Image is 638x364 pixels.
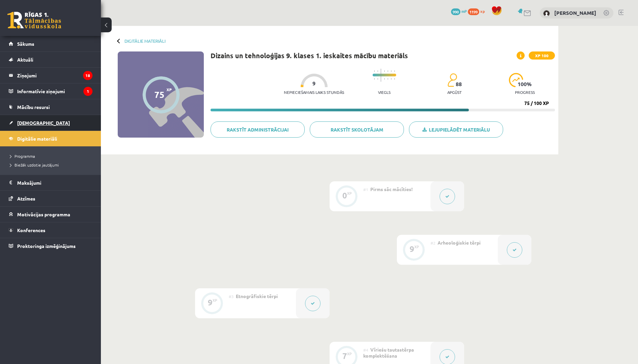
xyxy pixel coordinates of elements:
a: [DEMOGRAPHIC_DATA] [9,115,92,131]
a: Informatīvie ziņojumi1 [9,83,92,99]
a: 1199 xp [468,8,488,14]
img: icon-short-line-57e1e144782c952c97e751825c79c345078a6d821885a25fce030b3d8c18986b.svg [387,70,388,72]
a: Maksājumi [9,175,92,190]
h1: Dizains un tehnoloģijas 9. klases 1. ieskaites mācību materiāls [211,51,408,60]
img: icon-short-line-57e1e144782c952c97e751825c79c345078a6d821885a25fce030b3d8c18986b.svg [377,78,378,80]
span: mP [461,8,467,14]
img: icon-short-line-57e1e144782c952c97e751825c79c345078a6d821885a25fce030b3d8c18986b.svg [384,78,385,80]
a: [PERSON_NAME] [554,9,596,16]
div: XP [347,191,352,195]
a: Atzīmes [9,191,92,206]
div: 75 [154,89,164,100]
a: 990 mP [451,8,467,14]
span: [DEMOGRAPHIC_DATA] [17,120,70,126]
img: icon-short-line-57e1e144782c952c97e751825c79c345078a6d821885a25fce030b3d8c18986b.svg [387,78,388,80]
span: Vīriešu tautastērpa komplektēšana [363,347,414,359]
span: xp [480,8,485,14]
a: Rīgas 1. Tālmācības vidusskola [7,12,61,29]
span: #4 [363,347,368,353]
a: Programma [10,153,94,159]
span: Aktuāli [17,57,33,63]
legend: Maksājumi [17,175,92,190]
img: students-c634bb4e5e11cddfef0936a35e636f08e4e9abd3cc4e673bd6f9a4125e45ecb1.svg [447,73,457,87]
p: apgūst [447,90,462,95]
span: 9 [312,80,315,86]
div: XP [347,352,352,356]
p: Nepieciešamais laiks stundās [284,90,344,95]
span: Motivācijas programma [17,211,70,217]
a: Motivācijas programma [9,207,92,222]
span: #1 [363,187,368,192]
img: icon-progress-161ccf0a02000e728c5f80fcf4c31c7af3da0e1684b2b1d7c360e028c24a22f1.svg [509,73,523,87]
div: XP [213,298,217,302]
a: Proktoringa izmēģinājums [9,238,92,254]
div: XP [414,245,419,249]
a: Digitālie materiāli [124,38,165,43]
span: #3 [229,294,234,299]
p: progress [515,90,535,95]
a: Rakstīt skolotājam [310,121,404,138]
a: Digitālie materiāli [9,131,92,146]
a: Konferences [9,222,92,238]
img: icon-short-line-57e1e144782c952c97e751825c79c345078a6d821885a25fce030b3d8c18986b.svg [394,78,395,80]
div: 7 [342,353,347,359]
span: Atzīmes [17,195,35,202]
img: icon-short-line-57e1e144782c952c97e751825c79c345078a6d821885a25fce030b3d8c18986b.svg [394,70,395,72]
span: Biežāk uzdotie jautājumi [10,162,59,168]
a: Sākums [9,36,92,51]
span: Sākums [17,41,34,47]
img: icon-short-line-57e1e144782c952c97e751825c79c345078a6d821885a25fce030b3d8c18986b.svg [384,70,385,72]
a: Rakstīt administrācijai [211,121,305,138]
span: Konferences [17,227,45,233]
span: 1199 [468,8,479,15]
span: Digitālie materiāli [17,136,57,142]
span: XP 100 [529,51,555,60]
img: icon-short-line-57e1e144782c952c97e751825c79c345078a6d821885a25fce030b3d8c18986b.svg [374,78,375,80]
span: Etnogrāfiskie tērpi [236,293,278,299]
a: Biežāk uzdotie jautājumi [10,162,94,168]
img: icon-short-line-57e1e144782c952c97e751825c79c345078a6d821885a25fce030b3d8c18986b.svg [374,70,375,72]
img: icon-short-line-57e1e144782c952c97e751825c79c345078a6d821885a25fce030b3d8c18986b.svg [377,70,378,72]
a: Ziņojumi18 [9,68,92,83]
img: Milana Ruiz Visocka [543,10,550,17]
div: 0 [342,192,347,198]
a: Aktuāli [9,52,92,67]
i: 1 [83,87,92,96]
span: 100 % [518,81,532,87]
div: 9 [208,299,213,305]
span: Proktoringa izmēģinājums [17,243,76,249]
span: Mācību resursi [17,104,50,110]
span: XP [166,87,172,92]
span: Arheoloģiskie tērpi [438,240,481,246]
i: 18 [83,71,92,80]
span: 990 [451,8,460,15]
span: #2 [430,240,436,246]
span: Pirms sāc mācīties! [370,186,413,192]
legend: Informatīvie ziņojumi [17,83,92,99]
span: Programma [10,153,35,159]
legend: Ziņojumi [17,68,92,83]
p: Viegls [378,90,390,95]
a: Mācību resursi [9,99,92,115]
img: icon-long-line-d9ea69661e0d244f92f715978eff75569469978d946b2353a9bb055b3ed8787d.svg [381,69,381,82]
span: 88 [456,81,462,87]
a: Lejupielādēt materiālu [409,121,503,138]
div: 9 [410,246,414,252]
